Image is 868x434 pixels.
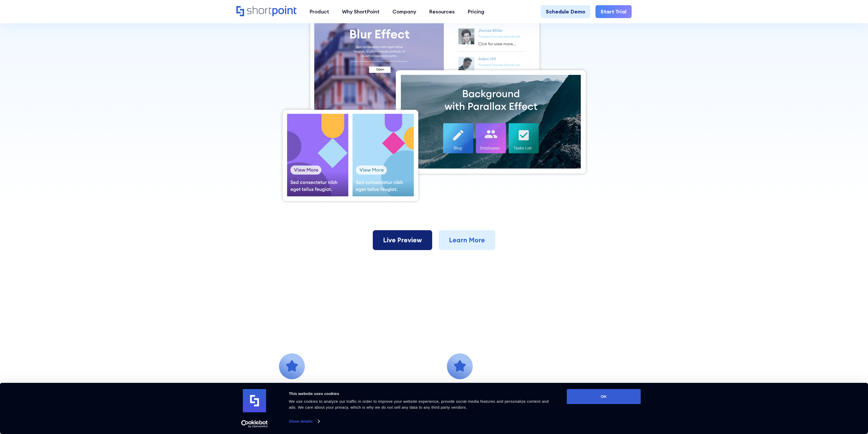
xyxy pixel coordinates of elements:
[243,389,266,412] img: logo
[392,8,416,16] div: Company
[595,5,632,18] a: Start Trial
[236,6,297,17] a: Home
[336,5,386,18] a: Why ShortPoint
[439,230,495,250] a: Learn More
[342,8,379,16] div: Why ShortPoint
[468,8,484,16] div: Pricing
[232,420,277,428] a: Usercentrics Cookiebot - opens in a new window
[373,230,432,250] a: Live Preview
[386,5,423,18] a: Company
[461,5,491,18] a: Pricing
[289,417,319,425] a: Show details
[541,5,590,18] a: Schedule Demo
[309,8,329,16] div: Product
[289,399,549,409] span: We use cookies to analyze our traffic in order to improve your website experience, provide social...
[303,5,336,18] a: Product
[423,5,461,18] a: Resources
[429,8,455,16] div: Resources
[775,374,868,434] iframe: Chat Widget
[289,391,555,397] div: This website uses cookies
[567,389,641,404] button: OK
